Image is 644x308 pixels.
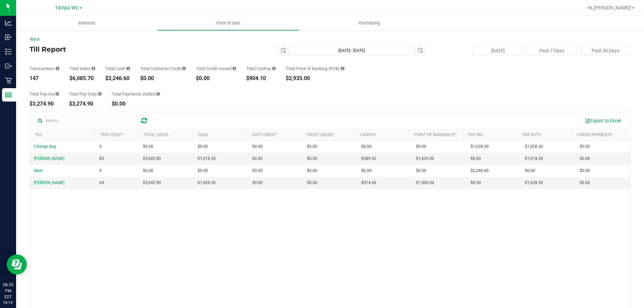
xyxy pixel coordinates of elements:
i: Sum of the successful, non-voided point-of-banking payment transaction amounts, both via payment ... [341,66,344,71]
span: $0.00 [252,168,263,174]
span: $0.00 [198,168,208,174]
span: $0.00 [143,168,153,174]
span: $0.00 [580,143,590,150]
span: $0.00 [307,168,317,174]
h4: Till Report [30,46,230,53]
div: $6,085.70 [69,76,95,81]
span: Inventory [69,20,104,26]
span: $0.00 [252,156,263,162]
button: Past 7 Days [527,46,577,56]
div: Total Cash [105,66,130,71]
span: $1,218.30 [198,156,216,162]
span: $0.00 [416,143,426,150]
span: 83 [99,156,104,162]
span: $0.00 [471,156,481,162]
a: Point of Sale [157,16,299,30]
span: $1,500.00 [416,180,434,186]
span: $1,218.30 [525,156,543,162]
a: Cust Credit [252,132,276,137]
span: [PERSON_NAME] [34,156,64,161]
a: Point of Banking (POB) [414,132,462,137]
span: $0.00 [580,180,590,186]
inline-svg: Analytics [5,19,12,26]
span: $0.00 [307,143,317,150]
inline-svg: Outbound [5,63,12,69]
button: Past 30 Days [580,46,631,56]
span: Main [34,168,43,173]
span: Point of Sale [207,20,249,26]
span: $3,042.90 [143,180,161,186]
span: 64 [99,180,104,186]
span: $0.00 [307,156,317,162]
span: $0.00 [525,168,535,174]
span: select [416,46,425,55]
i: Sum of all voided payment transaction amounts (excluding tips and transaction fees) within the da... [156,92,160,96]
i: Sum of all successful, non-voided cash payment transaction amounts (excluding tips and transactio... [126,66,130,71]
span: Change Bag [34,144,56,149]
input: Search... [35,116,136,126]
span: 0 [99,143,102,150]
div: $2,246.60 [105,76,130,81]
span: $0.00 [471,180,481,186]
inline-svg: Reports [5,91,12,98]
span: Tampa WC [55,5,79,11]
i: Count of all successful payment transactions, possibly including voids, refunds, and cash-back fr... [56,66,59,71]
i: Sum of all cash pay-ins added to tills within the date range. [55,92,59,96]
span: 0 [99,168,102,174]
button: [DATE] [473,46,523,56]
span: $2,246.60 [471,168,489,174]
span: $1,435.00 [416,156,434,162]
div: Total Pay-Ins [30,92,59,96]
span: $1,028.30 [525,180,543,186]
span: select [279,46,288,55]
p: 09/18 [3,300,13,305]
span: $0.00 [252,143,263,150]
a: Cash [198,132,208,137]
a: Pay Outs [523,132,541,137]
iframe: Resource center [7,254,27,274]
a: Pay Ins [468,132,483,137]
span: Hi, [PERSON_NAME]! [588,5,631,10]
i: Sum of all successful refund transaction amounts from purchase returns resulting in account credi... [232,66,236,71]
a: Credit Issued [306,132,334,137]
div: Total Payments Voided [112,92,160,96]
span: $0.00 [198,143,208,150]
i: Sum of all successful, non-voided payment transaction amounts using account credit as the payment... [182,66,186,71]
a: Inventory [16,16,157,30]
a: Till [35,132,42,137]
a: Total Sales [144,132,168,137]
a: TXN Count [100,132,123,137]
span: $1,028.30 [198,180,216,186]
div: Total CanPay [246,66,276,71]
span: $0.00 [252,180,263,186]
div: $3,274.90 [69,101,102,107]
span: [PERSON_NAME] [34,180,64,185]
span: Purchasing [350,20,389,26]
inline-svg: Retail [5,77,12,84]
div: 147 [30,76,59,81]
span: $1,028.30 [525,143,543,150]
span: $0.00 [307,180,317,186]
span: $389.50 [361,156,376,162]
span: $0.00 [143,143,153,150]
div: Total Customer Credit [140,66,186,71]
button: Export to Excel [580,115,625,126]
div: $0.00 [196,76,236,81]
a: Back [30,37,40,42]
div: $0.00 [112,101,160,107]
span: $0.00 [580,156,590,162]
a: Voided Payments [577,132,612,137]
div: $0.00 [140,76,186,81]
inline-svg: Inbound [5,34,12,41]
span: $1,028.30 [471,143,489,150]
div: Transactions [30,66,59,71]
i: Sum of all successful, non-voided payment transaction amounts (excluding tips and transaction fee... [92,66,95,71]
i: Sum of all successful, non-voided payment transaction amounts using CanPay (as well as manual Can... [272,66,276,71]
div: Total Pay-Outs [69,92,102,96]
p: 08:35 PM EDT [3,282,13,300]
div: Total Sales [69,66,95,71]
span: $0.00 [361,168,372,174]
div: Total Point of Banking (POB) [286,66,344,71]
div: $904.10 [246,76,276,81]
div: $2,935.00 [286,76,344,81]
